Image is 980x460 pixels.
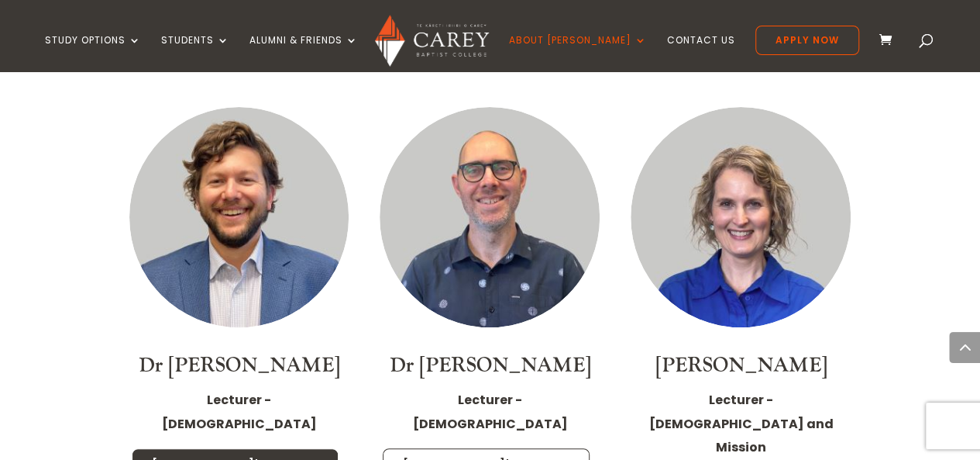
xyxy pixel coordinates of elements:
a: Dr [PERSON_NAME] [138,352,339,379]
a: [PERSON_NAME] [655,352,827,379]
strong: Lecturer - [DEMOGRAPHIC_DATA] and Mission [648,391,833,456]
a: Apply Now [755,26,859,55]
strong: Lecturer - [DEMOGRAPHIC_DATA] [161,391,316,432]
img: Carey Baptist College [375,15,489,67]
a: Dr [PERSON_NAME] [389,352,590,379]
a: Alumni & Friends [249,35,358,71]
strong: Lecturer - [DEMOGRAPHIC_DATA] [412,391,567,432]
a: About [PERSON_NAME] [509,35,647,71]
a: Study Options [45,35,141,71]
img: Emma Stokes 300x300 [631,107,851,327]
img: Jonathan Robinson_300x300 [380,107,600,327]
a: Contact Us [667,35,735,71]
a: Students [161,35,229,71]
